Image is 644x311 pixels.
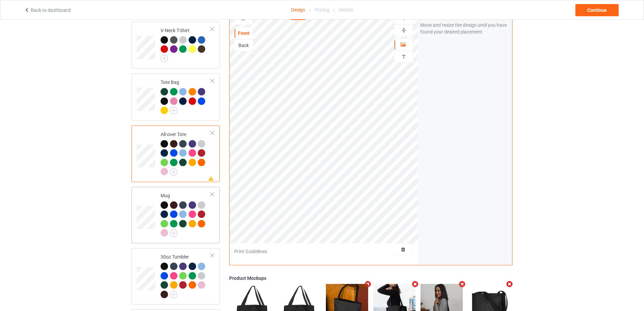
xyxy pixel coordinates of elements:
[229,275,512,282] div: Product Mockups
[132,126,220,182] div: All-over Tote
[339,0,353,19] div: Details
[315,0,329,19] div: Pricing
[161,55,168,62] img: svg+xml;base64,PD94bWwgdmVyc2lvbj0iMS4wIiBlbmNvZGluZz0iVVRGLTgiPz4KPHN2ZyB3aWR0aD0iMjJweCIgaGVpZ2...
[234,248,267,255] div: Print Guidelines
[364,281,372,288] i: Remove mockup
[170,107,177,114] img: svg+xml;base64,PD94bWwgdmVyc2lvbj0iMS4wIiBlbmNvZGluZz0iVVRGLTgiPz4KPHN2ZyB3aWR0aD0iMjJweCIgaGVpZ2...
[24,7,71,13] a: Back to dashboard
[401,53,407,60] img: svg%3E%0A
[170,168,177,176] img: svg+xml;base64,PD94bWwgdmVyc2lvbj0iMS4wIiBlbmNvZGluZz0iVVRGLTgiPz4KPHN2ZyB3aWR0aD0iMjJweCIgaGVpZ2...
[235,30,253,37] div: Front
[505,281,514,288] i: Remove mockup
[132,248,220,305] div: 30oz Tumbler
[132,187,220,243] div: Mug
[161,131,211,175] div: All-over Tote
[161,192,211,236] div: Mug
[411,281,419,288] i: Remove mockup
[420,22,510,35] div: Move and resize the design until you have found your desired placement
[401,27,407,34] img: svg%3E%0A
[291,0,305,20] div: Design
[235,42,253,49] div: Back
[458,281,467,288] i: Remove mockup
[132,22,220,69] div: V-Neck T-Shirt
[132,73,220,121] div: Tote Bag
[161,253,211,297] div: 30oz Tumbler
[575,4,619,16] div: Continue
[170,229,177,237] img: svg+xml;base64,PD94bWwgdmVyc2lvbj0iMS4wIiBlbmNvZGluZz0iVVRGLTgiPz4KPHN2ZyB3aWR0aD0iMjJweCIgaGVpZ2...
[161,79,211,114] div: Tote Bag
[170,291,177,298] img: svg+xml;base64,PD94bWwgdmVyc2lvbj0iMS4wIiBlbmNvZGluZz0iVVRGLTgiPz4KPHN2ZyB3aWR0aD0iMjJweCIgaGVpZ2...
[161,27,211,60] div: V-Neck T-Shirt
